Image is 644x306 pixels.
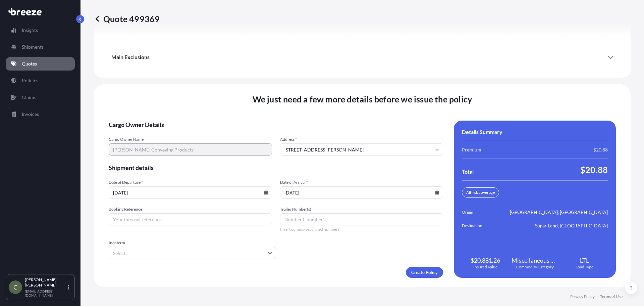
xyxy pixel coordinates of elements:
div: Main Exclusions [111,49,613,65]
span: Destination [462,222,499,229]
p: Create Policy [411,269,438,276]
input: Select... [109,247,276,259]
span: We just need a few more details before we issue the policy [253,94,472,104]
p: [EMAIL_ADDRESS][DOMAIN_NAME] [25,289,66,297]
span: Miscellaneous Products of Base Metal [512,256,558,264]
span: $20,881.26 [471,256,500,264]
span: Load Type [576,264,593,270]
p: Policies [22,77,38,84]
p: Claims [22,94,36,101]
span: $20.88 [580,164,608,175]
a: Insights [6,24,75,37]
button: Create Policy [406,267,443,278]
a: Terms of Use [600,294,623,299]
div: All risk coverage [462,187,499,198]
span: Commodity Category [516,264,554,270]
p: [PERSON_NAME] [PERSON_NAME] [25,277,66,288]
span: Trailer Number(s) [280,207,443,212]
a: Quotes [6,57,75,71]
span: Premium [462,146,481,153]
span: Cargo Owner Name [109,137,272,142]
a: Claims [6,91,75,104]
span: Address [280,137,443,142]
span: Date of Departure [109,180,272,185]
span: Cargo Owner Details [109,121,443,129]
p: Insights [22,27,38,34]
span: Insert comma-separated numbers [280,227,443,232]
input: mm/dd/yyyy [280,186,443,199]
span: LTL [580,256,589,264]
p: Quote 499369 [94,13,160,24]
p: Shipments [22,44,44,50]
p: Quotes [22,60,37,67]
a: Policies [6,74,75,87]
span: Insured Value [473,264,497,270]
span: $20.88 [593,146,608,153]
a: Invoices [6,107,75,121]
span: Origin [462,209,499,216]
input: Cargo owner address [280,143,443,156]
input: Your internal reference [109,213,272,225]
p: Invoices [22,111,39,118]
input: mm/dd/yyyy [109,186,272,199]
span: Booking Reference [109,207,272,212]
span: Main Exclusions [111,54,150,60]
span: Total [462,168,474,175]
span: [GEOGRAPHIC_DATA], [GEOGRAPHIC_DATA] [510,209,608,216]
span: Incoterm [109,240,276,246]
input: Number1, number2,... [280,213,443,225]
span: C [13,284,17,291]
span: Details Summary [462,129,502,135]
a: Shipments [6,40,75,54]
a: Privacy Policy [570,294,595,299]
span: Date of Arrival [280,180,443,185]
span: Shipment details [109,164,443,172]
span: Sugar Land, [GEOGRAPHIC_DATA] [535,222,608,229]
